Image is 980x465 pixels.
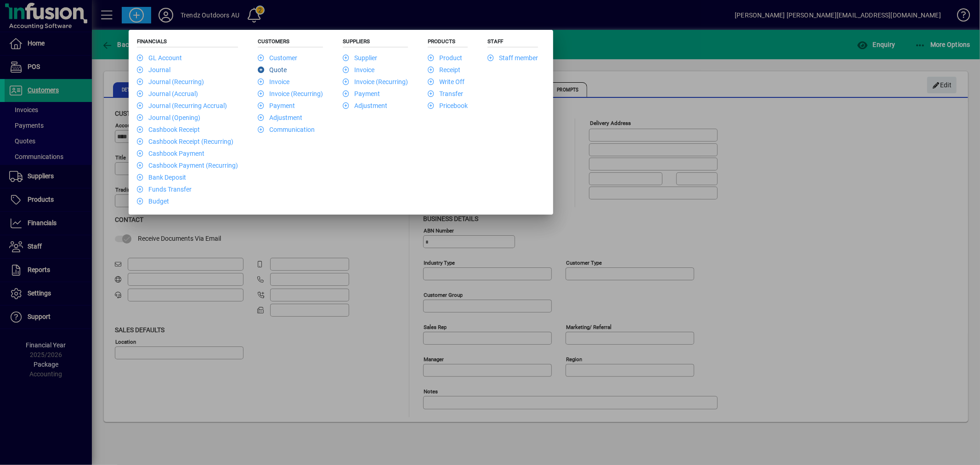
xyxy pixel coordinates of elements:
[137,162,238,169] a: Cashbook Payment (Recurring)
[428,78,465,85] a: Write Off
[137,198,169,205] a: Budget
[137,150,204,157] a: Cashbook Payment
[137,138,233,145] a: Cashbook Receipt (Recurring)
[137,38,238,47] h5: Financials
[258,126,315,133] a: Communication
[137,126,200,133] a: Cashbook Receipt
[258,102,295,109] a: Payment
[258,114,302,121] a: Adjustment
[258,66,287,74] a: Quote
[137,78,204,85] a: Journal (Recurring)
[137,54,182,62] a: GL Account
[343,54,377,62] a: Supplier
[343,38,408,47] h5: Suppliers
[343,66,374,74] a: Invoice
[258,78,289,85] a: Invoice
[258,90,323,97] a: Invoice (Recurring)
[137,66,170,74] a: Journal
[258,54,297,62] a: Customer
[428,66,460,74] a: Receipt
[137,90,198,97] a: Journal (Accrual)
[137,174,186,181] a: Bank Deposit
[343,78,408,85] a: Invoice (Recurring)
[258,38,323,47] h5: Customers
[428,102,468,109] a: Pricebook
[137,102,227,109] a: Journal (Recurring Accrual)
[487,54,538,62] a: Staff member
[137,186,192,193] a: Funds Transfer
[428,38,468,47] h5: Products
[343,102,387,109] a: Adjustment
[487,38,538,47] h5: Staff
[428,90,463,97] a: Transfer
[343,90,380,97] a: Payment
[137,114,200,121] a: Journal (Opening)
[428,54,462,62] a: Product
